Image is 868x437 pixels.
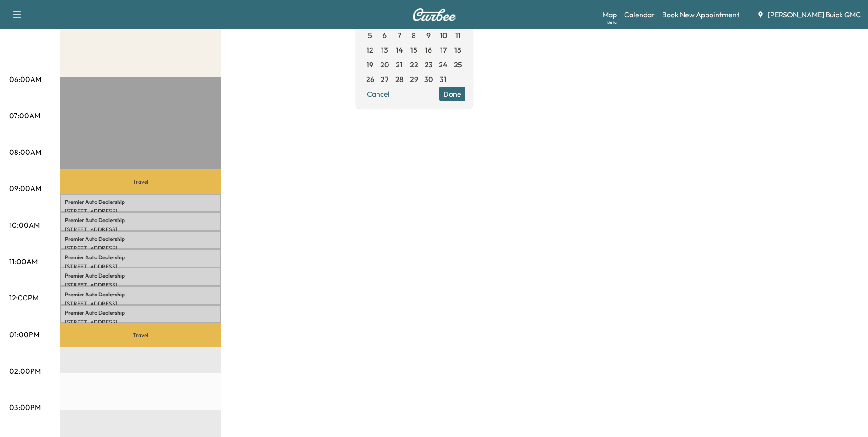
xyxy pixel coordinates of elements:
[367,59,373,70] span: 19
[395,74,404,85] span: 28
[65,272,216,279] p: Premier Auto Dealership
[65,254,216,261] p: Premier Auto Dealership
[9,292,38,303] p: 12:00PM
[368,30,372,41] span: 5
[607,19,617,26] div: Beta
[410,59,418,70] span: 22
[396,44,403,55] span: 14
[367,44,373,55] span: 12
[439,59,447,70] span: 24
[603,9,617,20] a: MapBeta
[412,30,416,41] span: 8
[398,30,401,41] span: 7
[440,74,447,85] span: 31
[624,9,655,20] a: Calendar
[65,208,216,215] p: [STREET_ADDRESS]
[662,9,739,20] a: Book New Appointment
[440,30,447,41] span: 10
[65,291,216,298] p: Premier Auto Dealership
[425,44,432,55] span: 16
[9,366,41,377] p: 02:00PM
[60,169,221,193] p: Travel
[412,8,456,21] img: Curbee Logo
[383,30,387,41] span: 6
[65,281,216,289] p: [STREET_ADDRESS]
[65,300,216,307] p: [STREET_ADDRESS]
[381,74,388,85] span: 27
[380,59,389,70] span: 20
[9,402,41,413] p: 03:00PM
[426,30,431,41] span: 9
[454,44,461,55] span: 18
[455,30,461,41] span: 11
[65,309,216,317] p: Premier Auto Dealership
[454,59,462,70] span: 25
[366,74,374,85] span: 26
[363,87,394,101] button: Cancel
[9,183,41,194] p: 09:00AM
[424,74,433,85] span: 30
[439,87,465,101] button: Done
[410,74,418,85] span: 29
[9,147,41,158] p: 08:00AM
[65,217,216,224] p: Premier Auto Dealership
[9,256,38,267] p: 11:00AM
[425,59,433,70] span: 23
[65,198,216,206] p: Premier Auto Dealership
[440,44,447,55] span: 17
[65,245,216,252] p: [STREET_ADDRESS]
[65,235,216,243] p: Premier Auto Dealership
[60,323,221,347] p: Travel
[9,110,40,121] p: 07:00AM
[65,263,216,270] p: [STREET_ADDRESS]
[65,318,216,326] p: [STREET_ADDRESS]
[410,44,417,55] span: 15
[381,44,388,55] span: 13
[9,74,41,85] p: 06:00AM
[9,329,39,340] p: 01:00PM
[9,219,40,230] p: 10:00AM
[65,226,216,233] p: [STREET_ADDRESS]
[396,59,403,70] span: 21
[768,9,861,20] span: [PERSON_NAME] Buick GMC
